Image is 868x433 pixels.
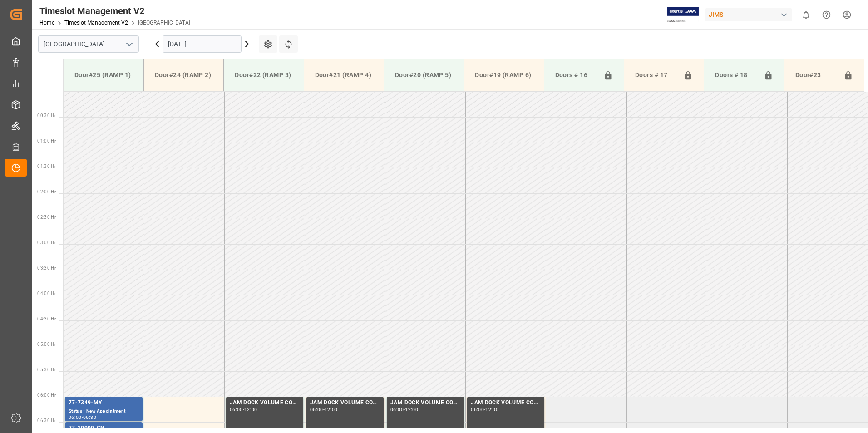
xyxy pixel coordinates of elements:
div: Door#20 (RAMP 5) [391,67,456,84]
div: Timeslot Management V2 [39,4,190,18]
div: 06:00 [310,408,323,412]
img: Exertis%20JAM%20-%20Email%20Logo.jpg_1722504956.jpg [667,7,699,23]
div: 06:00 [69,415,82,419]
div: - [323,408,325,412]
div: Door#23 [792,67,840,84]
span: 06:00 Hr [37,393,56,398]
div: 12:00 [244,408,257,412]
span: 02:00 Hr [37,189,56,194]
span: 04:30 Hr [37,316,56,321]
div: JAM DOCK VOLUME CONTROL [471,399,541,408]
div: 12:00 [485,408,498,412]
div: Door#25 (RAMP 1) [71,67,136,84]
div: - [404,408,405,412]
div: 06:30 [83,415,96,419]
a: Home [39,20,54,26]
div: - [484,408,485,412]
div: Door#19 (RAMP 6) [471,67,536,84]
span: 01:00 Hr [37,138,56,143]
div: Door#21 (RAMP 4) [311,67,376,84]
div: Doors # 18 [711,67,759,84]
div: JAM DOCK VOLUME CONTROL [230,399,300,408]
span: 03:00 Hr [37,240,56,245]
span: 04:00 Hr [37,291,56,296]
div: Door#24 (RAMP 2) [151,67,216,84]
div: 12:00 [405,408,418,412]
div: JAM DOCK VOLUME CONTROL [310,399,380,408]
span: 05:30 Hr [37,367,56,372]
button: JIMS [705,6,796,23]
span: 01:30 Hr [37,164,56,169]
input: DD.MM.YYYY [163,35,242,53]
div: Status - New Appointment [69,408,139,415]
div: 06:00 [390,408,404,412]
div: Doors # 16 [552,67,600,84]
button: open menu [122,37,136,51]
div: - [82,415,83,419]
span: 03:30 Hr [37,266,56,271]
button: show 0 new notifications [796,5,816,25]
div: JAM DOCK VOLUME CONTROL [390,399,460,408]
div: 06:00 [230,408,243,412]
input: Type to search/select [38,35,139,53]
button: Help Center [816,5,837,25]
div: 77-7349-MY [69,399,139,408]
div: 12:00 [325,408,338,412]
div: JIMS [705,8,792,21]
span: 00:30 Hr [37,113,56,118]
div: - [243,408,244,412]
span: 02:30 Hr [37,215,56,220]
div: Door#22 (RAMP 3) [231,67,296,84]
a: Timeslot Management V2 [64,20,128,26]
div: 06:00 [471,408,484,412]
div: 77-10099-CN [69,424,139,433]
div: Doors # 17 [631,67,680,84]
span: 05:00 Hr [37,342,56,347]
span: 06:30 Hr [37,418,56,423]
